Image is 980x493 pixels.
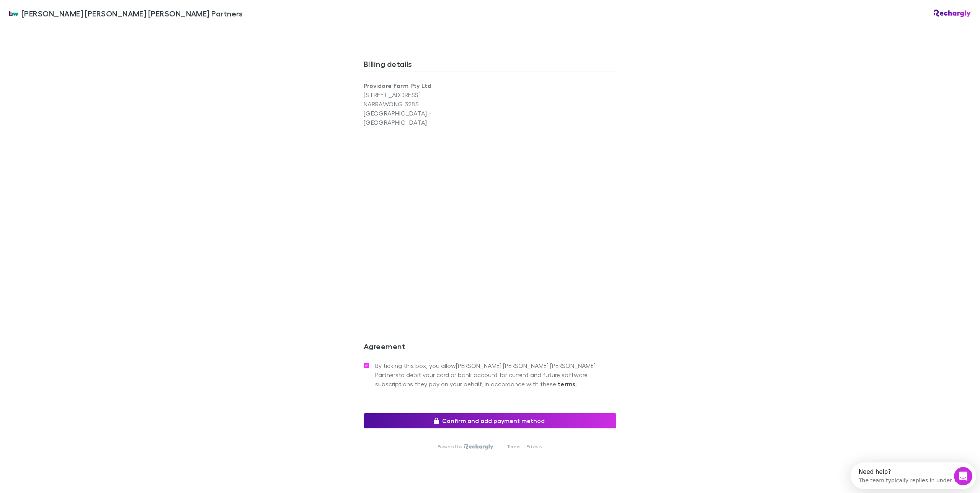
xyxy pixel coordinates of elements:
div: Open Intercom Messenger [3,3,132,24]
h3: Agreement [364,342,616,354]
div: The team typically replies in under 1h [8,13,110,21]
img: Rechargly Logo [934,10,971,17]
span: By ticking this box, you allow [PERSON_NAME] [PERSON_NAME] [PERSON_NAME] Partners to debit your c... [375,361,616,389]
div: Need help? [8,7,110,13]
iframe: Intercom live chat [954,467,972,485]
a: Privacy [526,444,542,450]
p: Providore Farm Pty Ltd [364,81,490,90]
h3: Billing details [364,59,616,72]
p: [STREET_ADDRESS] [364,90,490,99]
p: | [500,444,501,450]
strong: terms [558,380,576,388]
a: Terms [507,444,520,450]
p: [GEOGRAPHIC_DATA] - [GEOGRAPHIC_DATA] [364,109,490,127]
span: [PERSON_NAME] [PERSON_NAME] [PERSON_NAME] Partners [21,8,243,19]
iframe: Secure address input frame [362,132,618,306]
p: NARRAWONG 3285 [364,99,490,109]
p: Powered by [438,444,464,450]
button: Confirm and add payment method [364,413,616,428]
img: Brewster Walsh Waters Partners's Logo [9,9,18,18]
iframe: Intercom live chat discovery launcher [851,462,976,489]
img: Rechargly Logo [464,444,493,450]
